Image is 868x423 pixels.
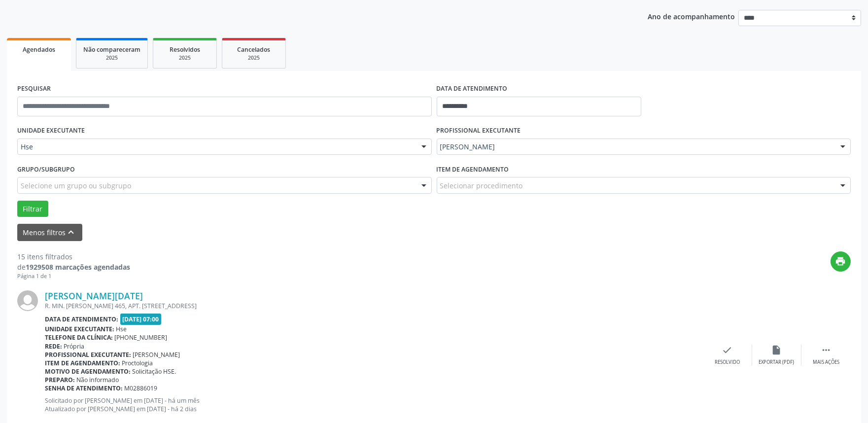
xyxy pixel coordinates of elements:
[45,302,703,310] div: R. MIN. [PERSON_NAME] 465, APT. [STREET_ADDRESS]
[160,54,209,62] div: 2025
[21,142,412,152] span: Hse
[116,325,127,333] span: Hse
[17,272,130,281] div: Página 1 de 1
[437,123,521,139] label: PROFISSIONAL EXECUTANTE
[648,10,735,22] p: Ano de acompanhamento
[715,359,740,366] div: Resolvido
[17,251,130,262] div: 15 itens filtrados
[229,54,278,62] div: 2025
[45,342,62,351] b: Rede:
[45,359,120,367] b: Item de agendamento:
[45,333,113,342] b: Telefone da clínica:
[45,351,131,359] b: Profissional executante:
[45,325,114,333] b: Unidade executante:
[23,45,55,54] span: Agendados
[45,396,703,413] p: Solicitado por [PERSON_NAME] em [DATE] - há um mês Atualizado por [PERSON_NAME] em [DATE] - há 2 ...
[115,333,168,342] span: [PHONE_NUMBER]
[17,290,38,311] img: img
[26,262,130,272] strong: 1929508 marcações agendadas
[77,376,119,384] span: Não informado
[83,45,140,54] span: Não compareceram
[17,162,75,177] label: Grupo/Subgrupo
[133,367,176,376] span: Solicitação HSE.
[45,376,75,384] b: Preparo:
[45,384,123,392] b: Senha de atendimento:
[64,342,85,351] span: Própria
[66,227,77,238] i: keyboard_arrow_up
[821,345,832,355] i: 
[835,256,846,267] i: print
[122,359,153,367] span: Proctologia
[813,359,839,366] div: Mais ações
[45,290,143,301] a: [PERSON_NAME][DATE]
[17,81,51,97] label: PESQUISAR
[722,345,733,355] i: check
[437,81,508,97] label: DATA DE ATENDIMENTO
[170,45,200,54] span: Resolvidos
[17,123,85,139] label: UNIDADE EXECUTANTE
[238,45,271,54] span: Cancelados
[759,359,795,366] div: Exportar (PDF)
[133,351,180,359] span: [PERSON_NAME]
[120,314,162,325] span: [DATE] 07:00
[831,251,851,272] button: print
[45,315,118,323] b: Data de atendimento:
[440,180,523,191] span: Selecionar procedimento
[17,262,130,272] div: de
[440,142,831,152] span: [PERSON_NAME]
[17,201,48,217] button: Filtrar
[83,54,140,62] div: 2025
[125,384,158,392] span: M02886019
[45,367,131,376] b: Motivo de agendamento:
[21,180,131,191] span: Selecione um grupo ou subgrupo
[437,162,509,177] label: Item de agendamento
[17,224,82,241] button: Menos filtroskeyboard_arrow_up
[771,345,782,355] i: insert_drive_file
